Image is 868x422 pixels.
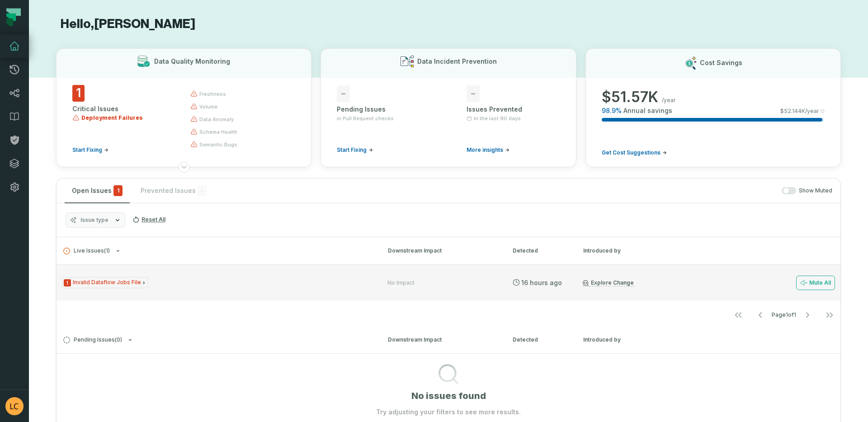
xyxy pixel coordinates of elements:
[217,187,832,195] div: Show Muted
[583,247,665,255] div: Introduced by
[585,48,841,167] button: Cost Savings$51.57K/year98.9%Annual savings$52.144K/yearGet Cost Suggestions
[62,277,148,288] span: Issue Type
[63,248,372,254] button: Live Issues(1)
[321,48,576,167] button: Data Incident Prevention-Pending Issuesin Pull Request checksStart Fixing-Issues PreventedIn the ...
[337,146,367,154] span: Start Fixing
[727,306,840,324] ul: Page 1 of 1
[700,58,742,67] h3: Cost Savings
[521,279,562,286] relative-time: Oct 14, 2025, 12:36 AM GMT-5
[797,306,818,324] button: Go to next page
[388,247,496,255] div: Downstream Impact
[63,248,110,254] span: Live Issues ( 1 )
[513,247,567,255] div: Detected
[199,90,226,98] span: freshness
[796,276,835,290] button: Mute All
[56,16,841,32] h1: Hello, [PERSON_NAME]
[80,216,108,224] span: Issue type
[411,389,486,402] h1: No issues found
[57,353,840,417] div: Pending Issues(0)
[154,57,230,66] h3: Data Quality Monitoring
[64,279,71,286] span: Severity
[602,149,667,156] a: Get Cost Suggestions
[727,306,749,324] button: Go to first page
[72,146,108,154] a: Start Fixing
[376,408,521,417] p: Try adjusting your filters to see more results.
[81,114,143,122] span: Deployment Failures
[467,146,503,154] span: More insights
[467,146,509,154] a: More insights
[337,115,394,122] span: in Pull Request checks
[5,397,24,415] img: avatar of Luis Martinez Cruz
[72,146,102,154] span: Start Fixing
[63,337,122,343] span: Pending Issues ( 0 )
[199,141,237,148] span: semantic bugs
[113,185,123,196] span: critical issues and errors combined
[337,85,350,102] span: -
[199,128,237,136] span: schema health
[129,212,169,227] button: Reset All
[56,48,311,167] button: Data Quality Monitoring1Critical IssuesDeployment FailuresStart Fixingfreshnessvolumedata anomaly...
[199,116,234,123] span: data anomaly
[780,108,819,115] span: $ 52.144K /year
[583,279,634,286] a: Explore Change
[72,104,174,113] div: Critical Issues
[662,97,676,104] span: /year
[65,178,130,203] button: Open Issues
[602,106,622,115] span: 98.9 %
[513,336,567,344] div: Detected
[623,106,672,115] span: Annual savings
[467,85,480,102] span: -
[583,336,665,344] div: Introduced by
[337,105,430,114] div: Pending Issues
[63,337,372,343] button: Pending Issues(0)
[337,146,373,154] a: Start Fixing
[66,212,125,228] button: Issue type
[199,103,217,110] span: volume
[474,115,521,122] span: In the last 90 days
[602,88,658,106] span: $ 51.57K
[57,306,840,324] nav: pagination
[819,306,840,324] button: Go to last page
[602,149,660,156] span: Get Cost Suggestions
[417,57,497,66] h3: Data Incident Prevention
[57,264,840,326] div: Live Issues(1)
[388,336,496,344] div: Downstream Impact
[387,279,415,286] div: No Impact
[72,85,85,102] span: 1
[467,105,560,114] div: Issues Prevented
[750,306,771,324] button: Go to previous page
